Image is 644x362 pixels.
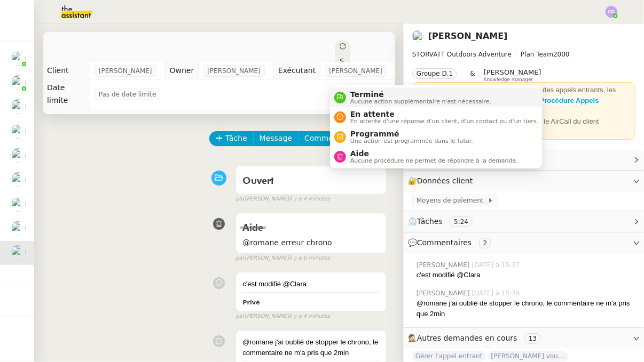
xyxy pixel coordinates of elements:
a: [PERSON_NAME] [428,31,508,41]
span: Gérer l'appel entrant [412,351,486,361]
span: ⏲️ [408,217,482,226]
div: ⏲️Tâches 5:24 [404,211,644,232]
small: [PERSON_NAME] [235,312,330,321]
span: Tâches [417,217,443,226]
span: Aucune action supplémentaire n'est nécessaire. [350,99,491,104]
td: Owner [165,62,199,79]
span: En attente d'une réponse d'un client, d'un contact ou d'un tiers. [350,118,538,124]
small: [PERSON_NAME] [235,195,330,204]
div: 💬Commentaires 2 [404,232,644,253]
div: 🕵️Autres demandes en cours 13 [404,328,644,349]
span: [PERSON_NAME] [99,66,152,76]
span: 💬 [408,238,496,247]
img: users%2FyQfMwtYgTqhRP2YHWHmG2s2LYaD3%2Favatar%2Fprofile-pic.png [11,51,26,66]
nz-tag: 2 [479,238,492,248]
span: Aucune procédure ne permet de répondre à la demande. [350,158,518,164]
img: users%2FRcIDm4Xn1TPHYwgLThSv8RQYtaM2%2Favatar%2F95761f7a-40c3-4bb5-878d-fe785e6f95b2 [11,197,26,212]
span: Ouvert [242,176,274,186]
span: Données client [417,176,473,185]
span: Moyens de paiement [417,195,488,206]
span: Terminé [350,90,491,99]
img: users%2FRcIDm4Xn1TPHYwgLThSv8RQYtaM2%2Favatar%2F95761f7a-40c3-4bb5-878d-fe785e6f95b2 [11,221,26,236]
nz-tag: Groupe D.1 [412,68,457,79]
img: users%2FyQfMwtYgTqhRP2YHWHmG2s2LYaD3%2Favatar%2Fprofile-pic.png [11,75,26,90]
span: 🔐 [408,175,477,187]
span: En attente [350,110,538,118]
img: users%2FRcIDm4Xn1TPHYwgLThSv8RQYtaM2%2Favatar%2F95761f7a-40c3-4bb5-878d-fe785e6f95b2 [11,245,26,260]
small: [PERSON_NAME] [235,254,330,263]
img: users%2FRcIDm4Xn1TPHYwgLThSv8RQYtaM2%2Favatar%2F95761f7a-40c3-4bb5-878d-fe785e6f95b2 [11,99,26,114]
span: Plan Team [521,51,553,58]
td: Exécutant [273,62,320,79]
span: [PERSON_NAME] [417,260,472,270]
div: c'est modifié @Clara [242,279,380,289]
span: & [470,68,475,82]
span: STORVATT Outdoors Adventure [412,51,512,58]
span: par [235,195,245,204]
span: par [235,254,245,263]
span: Message [260,132,292,144]
span: Knowledge manager [484,77,533,83]
span: [PERSON_NAME] [207,66,261,76]
span: il y a 4 minutes [289,195,330,204]
span: Aide [242,223,263,233]
img: svg [606,6,617,18]
td: Date limite [43,79,90,109]
div: c'est modifié @Clara [417,270,635,280]
span: Commentaire [304,132,355,144]
span: par [235,312,245,321]
span: Aide [350,149,518,158]
img: users%2Ff7AvM1H5WROKDkFYQNHz8zv46LV2%2Favatar%2Ffa026806-15e4-4312-a94b-3cc825a940eb [11,124,26,139]
span: [PERSON_NAME] [329,66,382,76]
span: Pas de date limite [99,89,156,100]
app-user-label: Knowledge manager [484,68,541,82]
span: Statut [340,58,344,102]
img: users%2FRcIDm4Xn1TPHYwgLThSv8RQYtaM2%2Favatar%2F95761f7a-40c3-4bb5-878d-fe785e6f95b2 [412,30,424,42]
span: Tâche [225,132,247,144]
span: [PERSON_NAME] vous a mentionné sur le ticket [##3573##] 0000000442115 [488,351,568,361]
nz-tag: 5:24 [450,216,473,227]
span: il y a 4 minutes [289,312,330,321]
div: 🔐Données client [404,171,644,191]
td: Client [43,62,90,79]
span: Autres demandes en cours [417,334,517,342]
span: [PERSON_NAME] [484,68,541,76]
span: 🕵️ [408,334,545,342]
span: @romane erreur chrono [242,237,380,249]
img: users%2Ff7AvM1H5WROKDkFYQNHz8zv46LV2%2Favatar%2Ffa026806-15e4-4312-a94b-3cc825a940eb [11,172,26,187]
span: Une action est programmée dans le futur. [350,138,473,144]
span: Programmé [350,130,473,138]
img: users%2FRcIDm4Xn1TPHYwgLThSv8RQYtaM2%2Favatar%2F95761f7a-40c3-4bb5-878d-fe785e6f95b2 [11,148,26,163]
span: [DATE] à 15:37 [472,260,522,270]
button: Message [253,131,299,146]
button: Tâche [209,131,254,146]
span: 2000 [553,51,570,58]
span: [DATE] à 15:36 [472,288,522,298]
span: il y a 6 minutes [289,254,330,263]
span: Commentaires [417,238,472,247]
div: @romane j'ai oublié de stopper le chrono, le commentaire ne m'a pris que 2min [417,298,635,319]
nz-tag: 13 [524,333,541,344]
span: [PERSON_NAME] [417,288,472,298]
b: Privé [242,299,260,306]
div: @romane j'ai oublié de stopper le chrono, le commentaire ne m'a pris que 2min [242,337,380,358]
button: Commentaire [298,131,362,146]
